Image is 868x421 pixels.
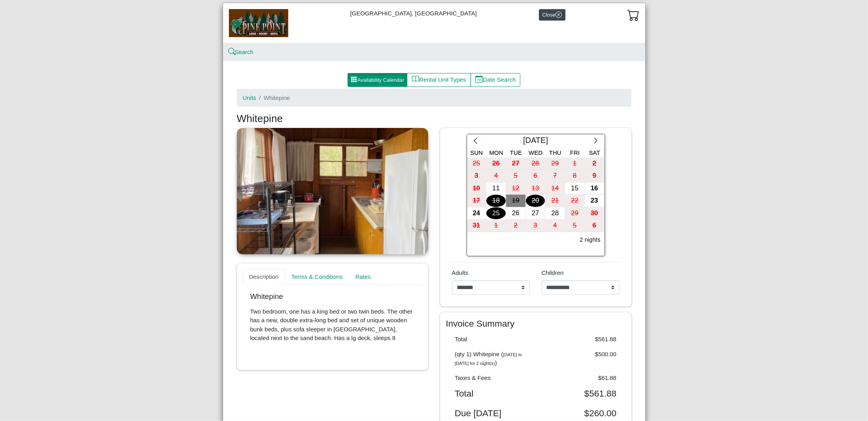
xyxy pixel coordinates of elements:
button: 20 [526,195,546,207]
button: 4 [486,170,506,182]
a: Units [243,94,256,101]
span: Sat [589,149,600,156]
div: 2 [506,220,526,232]
button: 8 [565,170,585,182]
span: Tue [510,149,522,156]
button: bookRental Unit Types [407,73,471,87]
button: 13 [526,182,546,195]
button: 18 [486,195,506,207]
button: 12 [506,182,526,195]
button: 16 [585,182,605,195]
button: 26 [506,207,526,220]
svg: search [229,49,235,55]
button: 14 [545,182,565,195]
div: 6 [585,220,604,232]
span: Adults [452,269,469,276]
div: 4 [545,220,565,232]
button: 6 [585,220,605,232]
button: 7 [545,170,565,182]
div: 5 [565,220,584,232]
button: 3 [467,170,487,182]
h4: Invoice Summary [446,318,626,329]
button: 22 [565,195,585,207]
button: Closex circle [539,9,565,21]
button: 27 [506,158,526,170]
a: Terms & Conditions [285,269,349,285]
h3: Whitepine [237,113,632,125]
button: calendar dateDate Search [471,73,521,87]
a: searchSearch [229,49,254,55]
a: Rates [349,269,377,285]
button: 26 [486,158,506,170]
div: 1 [486,220,506,232]
div: Total [449,388,536,399]
svg: grid3x3 gap fill [351,76,357,83]
button: 6 [526,170,546,182]
div: 5 [506,170,526,182]
div: (qty 1) Whitepine ( ) [449,350,536,368]
button: 10 [467,182,487,195]
div: 28 [545,207,565,220]
span: Wed [529,149,543,156]
button: 28 [526,158,546,170]
div: 1 [565,158,584,170]
div: Due [DATE] [449,408,536,419]
span: Children [542,269,564,276]
button: 21 [545,195,565,207]
div: [DATE] [484,134,588,148]
button: 11 [486,182,506,195]
button: 30 [585,207,605,220]
button: 9 [585,170,605,182]
h6: 2 nights [580,236,601,243]
button: 25 [467,158,487,170]
button: 19 [506,195,526,207]
div: $500.00 [536,350,623,368]
div: 31 [467,220,486,232]
p: Whitepine [250,292,415,301]
button: 15 [565,182,585,195]
div: 3 [467,170,486,182]
div: 2 [585,158,604,170]
div: [GEOGRAPHIC_DATA], [GEOGRAPHIC_DATA] [223,3,645,43]
button: chevron right [587,134,604,148]
div: 20 [526,195,545,207]
div: 3 [526,220,545,232]
div: $561.88 [536,388,623,399]
button: 29 [545,158,565,170]
button: 29 [565,207,585,220]
div: $260.00 [536,408,623,419]
div: 17 [467,195,486,207]
div: 13 [526,182,545,195]
button: 3 [526,220,546,232]
div: $561.88 [536,335,623,344]
span: Mon [490,149,503,156]
button: 2 [506,220,526,232]
button: grid3x3 gap fillAvailability Calendar [348,73,408,87]
span: Thu [549,149,562,156]
a: Description [243,269,285,285]
div: 24 [467,207,486,220]
button: 1 [565,158,585,170]
svg: book [412,75,420,83]
div: 26 [486,158,506,170]
button: 27 [526,207,546,220]
svg: chevron right [592,137,600,145]
svg: chevron left [472,137,479,145]
div: 23 [585,195,604,207]
div: Taxes & Fees [449,374,536,383]
button: 5 [565,220,585,232]
div: 10 [467,182,486,195]
button: 25 [486,207,506,220]
button: chevron left [467,134,484,148]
